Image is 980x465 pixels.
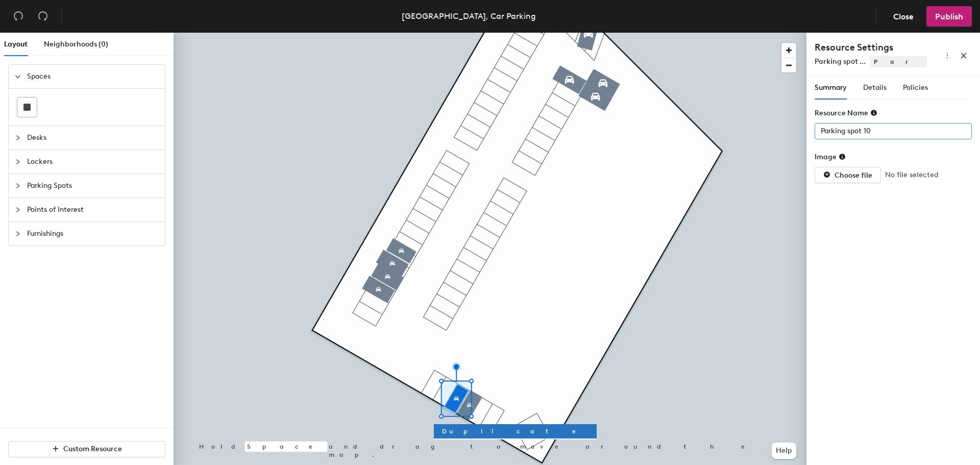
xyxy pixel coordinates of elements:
[63,445,122,453] span: Custom Resource
[15,207,21,213] span: collapsed
[27,222,159,246] span: Furnishings
[13,11,23,21] span: undo
[815,167,881,183] button: Choose file
[835,171,872,180] span: Choose file
[8,6,29,27] button: Undo (⌘ + Z)
[885,6,922,27] button: Close
[15,231,21,237] span: collapsed
[772,443,796,459] button: Help
[8,441,165,457] button: Custom Resource
[402,10,536,22] div: [GEOGRAPHIC_DATA], Car Parking
[27,198,159,222] span: Points of Interest
[815,123,972,139] input: Unknown Parking Spots
[926,6,972,27] button: Publish
[15,183,21,189] span: collapsed
[27,174,159,198] span: Parking Spots
[815,83,847,92] span: Summary
[442,427,589,436] span: Duplicate
[27,126,159,150] span: Desks
[935,12,963,21] span: Publish
[15,159,21,165] span: collapsed
[893,12,914,21] span: Close
[903,83,928,92] span: Policies
[885,169,938,181] span: No file selected
[815,109,877,117] div: Resource Name
[815,153,846,161] div: Image
[15,74,21,80] span: expanded
[815,41,927,54] h4: Resource Settings
[434,424,597,438] button: Duplicate
[815,57,866,66] span: Parking spot ...
[33,6,53,27] button: Redo (⌘ + ⇧ + Z)
[960,52,967,59] span: close
[15,135,21,141] span: collapsed
[27,65,159,88] span: Spaces
[27,150,159,174] span: Lockers
[44,40,108,48] span: Neighborhoods (0)
[863,83,887,92] span: Details
[944,52,951,59] span: more
[4,40,28,48] span: Layout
